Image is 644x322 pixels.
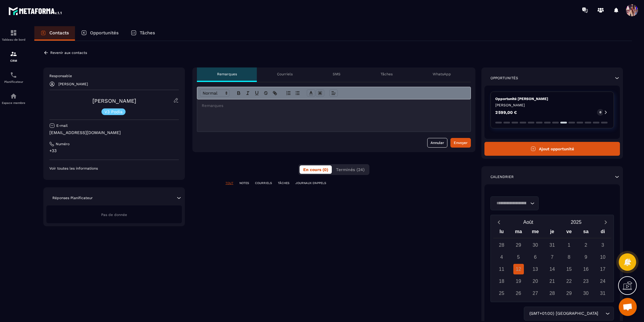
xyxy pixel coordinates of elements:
p: 0 [599,110,601,114]
span: Pas de donnée [101,213,127,217]
div: 9 [581,252,591,262]
p: Calendrier [490,174,514,179]
img: scheduler [10,71,17,79]
p: TÂCHES [278,181,289,185]
p: Contacts [49,30,69,36]
a: formationformationTableau de bord [2,25,26,46]
div: 8 [564,252,574,262]
p: Responsable [49,73,179,78]
div: Envoyer [454,140,468,146]
a: [PERSON_NAME] [92,98,136,104]
div: 23 [581,276,591,286]
p: Opportunités [490,76,518,80]
p: TOUT [226,181,233,185]
div: 31 [547,240,558,250]
div: ve [561,227,577,238]
p: Opportunité [PERSON_NAME] [495,96,609,101]
div: 30 [530,240,541,250]
div: 26 [513,288,524,299]
p: [PERSON_NAME] [495,103,609,108]
div: 7 [547,252,558,262]
p: V3 Podia [104,110,123,114]
p: E-mail [56,123,68,128]
p: JOURNAUX D'APPELS [295,181,326,185]
div: 5 [513,252,524,262]
img: formation [10,29,17,36]
p: 2 599,00 € [495,110,517,114]
div: 2 [581,240,591,250]
div: 20 [530,276,541,286]
p: Remarques [217,72,237,77]
div: Calendar days [493,240,611,299]
p: SMS [333,72,341,77]
div: sa [577,227,594,238]
div: je [544,227,561,238]
div: ma [510,227,527,238]
div: 29 [513,240,524,250]
div: 17 [598,264,608,274]
div: 31 [598,288,608,299]
div: 18 [496,276,507,286]
div: 13 [530,264,541,274]
button: En cours (0) [300,165,332,174]
input: Search for option [494,200,529,207]
button: Terminés (24) [332,165,368,174]
div: 11 [496,264,507,274]
p: Opportunités [90,30,119,36]
a: formationformationCRM [2,46,26,67]
a: Opportunités [75,26,125,41]
a: automationsautomationsEspace membre [2,88,26,109]
p: Courriels [277,72,293,77]
p: COURRIELS [255,181,272,185]
p: Tâches [381,72,393,77]
span: Terminés (24) [336,167,365,172]
p: Tâches [140,30,155,36]
div: 14 [547,264,558,274]
div: 27 [530,288,541,299]
p: Tableau de bord [2,38,26,41]
div: 24 [598,276,608,286]
button: Open months overlay [504,217,552,227]
a: Tâches [125,26,161,41]
div: Search for option [490,196,539,210]
div: lu [493,227,510,238]
img: automations [10,92,17,100]
p: Réponses Planificateur [52,195,93,200]
div: 12 [513,264,524,274]
p: [EMAIL_ADDRESS][DOMAIN_NAME] [49,130,179,136]
div: 30 [581,288,591,299]
div: Search for option [524,307,614,320]
div: 22 [564,276,574,286]
button: Ajout opportunité [484,142,620,156]
p: Espace membre [2,101,26,105]
a: Contacts [34,26,75,41]
div: 6 [530,252,541,262]
div: di [594,227,611,238]
p: Numéro [56,142,70,146]
span: En cours (0) [303,167,328,172]
div: 19 [513,276,524,286]
span: (GMT+01:00) [GEOGRAPHIC_DATA] [528,310,599,317]
p: Revenir aux contacts [50,51,87,55]
button: Envoyer [450,138,471,148]
div: Calendar wrapper [493,227,611,299]
p: Voir toutes les informations [49,166,179,171]
p: NOTES [239,181,249,185]
div: 16 [581,264,591,274]
div: 10 [598,252,608,262]
div: 29 [564,288,574,299]
p: +33 [49,148,179,154]
input: Search for option [599,310,604,317]
button: Open years overlay [552,217,600,227]
div: 25 [496,288,507,299]
div: 21 [547,276,558,286]
button: Annuler [427,138,447,148]
button: Previous month [493,218,504,226]
img: formation [10,50,17,58]
div: 3 [598,240,608,250]
div: 28 [547,288,558,299]
div: 28 [496,240,507,250]
div: 4 [496,252,507,262]
a: Ouvrir le chat [619,298,637,316]
button: Next month [600,218,611,226]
